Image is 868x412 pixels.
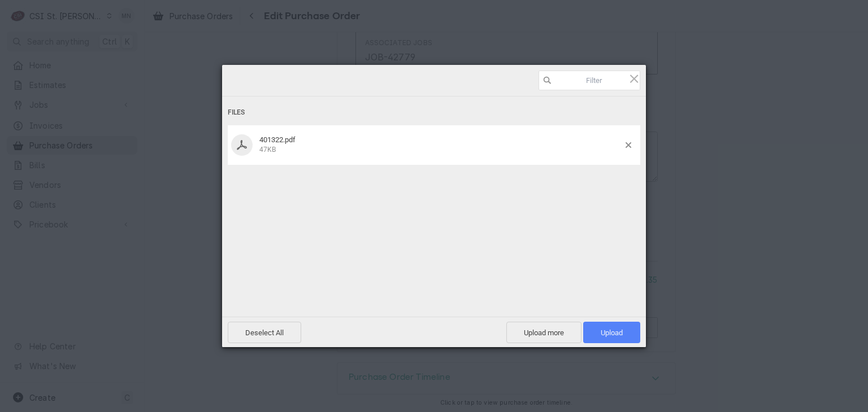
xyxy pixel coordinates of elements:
div: 401322.pdf [256,135,626,154]
span: Upload [583,322,640,343]
span: Click here or hit ESC to close picker [628,72,640,85]
span: 47KB [259,146,276,154]
span: Upload [601,328,623,337]
span: Upload more [506,322,581,343]
span: Deselect All [228,322,301,343]
input: Filter [539,71,640,90]
div: Files [228,102,640,123]
span: 401322.pdf [259,135,296,144]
